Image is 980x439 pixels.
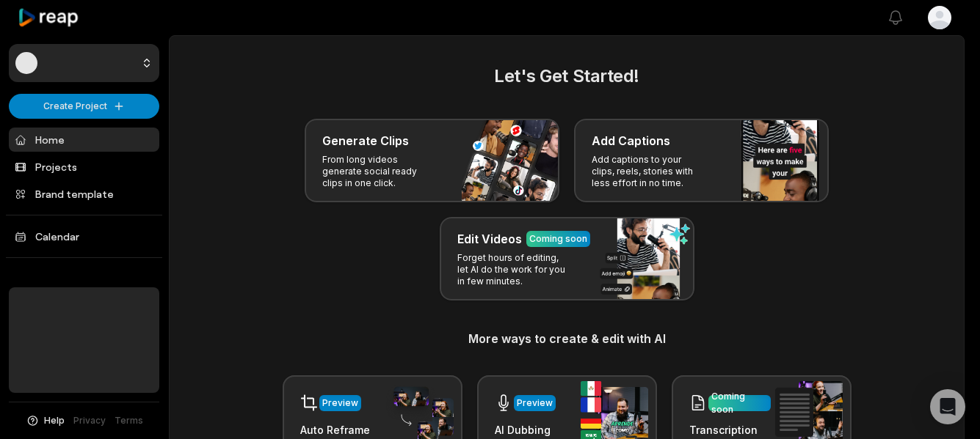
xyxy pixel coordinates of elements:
h3: Generate Clips [322,132,409,150]
h2: Let's Get Started! [187,63,946,89]
span: Help [44,414,65,427]
div: Coming soon [711,390,768,416]
a: Brand template [9,182,159,206]
h3: Edit Videos [457,230,522,248]
a: Home [9,128,159,152]
h3: Auto Reframe [300,422,370,438]
h3: Transcription [689,422,771,438]
p: From long videos generate social ready clips in one click. [322,154,436,189]
button: Create Project [9,94,159,119]
h3: More ways to create & edit with AI [187,330,946,347]
p: Add captions to your clips, reels, stories with less effort in no time. [592,154,705,189]
a: Privacy [73,414,106,427]
a: Calendar [9,224,159,248]
a: Projects [9,155,159,179]
h3: AI Dubbing [495,422,556,438]
div: Preview [322,396,358,410]
div: Open Intercom Messenger [930,389,965,424]
p: Forget hours of editing, let AI do the work for you in few minutes. [457,252,571,287]
div: Coming soon [529,232,587,246]
a: Terms [115,414,143,427]
div: Preview [517,396,553,410]
h3: Add Captions [592,132,670,150]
